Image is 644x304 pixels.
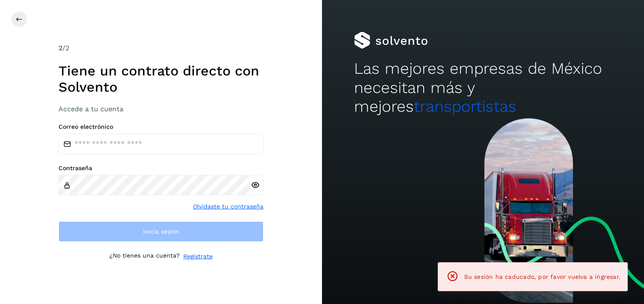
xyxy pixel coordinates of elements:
label: Correo electrónico [59,123,263,130]
label: Contraseña [59,165,263,172]
span: transportistas [414,97,516,116]
h1: Tiene un contrato directo con Solvento [59,63,263,96]
a: Regístrate [183,252,213,261]
span: Su sesión ha caducado, por favor vuelva a ingresar. [464,273,621,280]
a: Olvidaste tu contraseña [193,202,263,211]
h3: Accede a tu cuenta [59,105,263,113]
div: /2 [59,43,263,53]
span: 2 [59,44,62,52]
p: ¿No tienes una cuenta? [109,252,180,261]
h2: Las mejores empresas de México necesitan más y mejores [354,59,612,116]
button: Inicia sesión [59,221,263,242]
span: Inicia sesión [143,229,179,235]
